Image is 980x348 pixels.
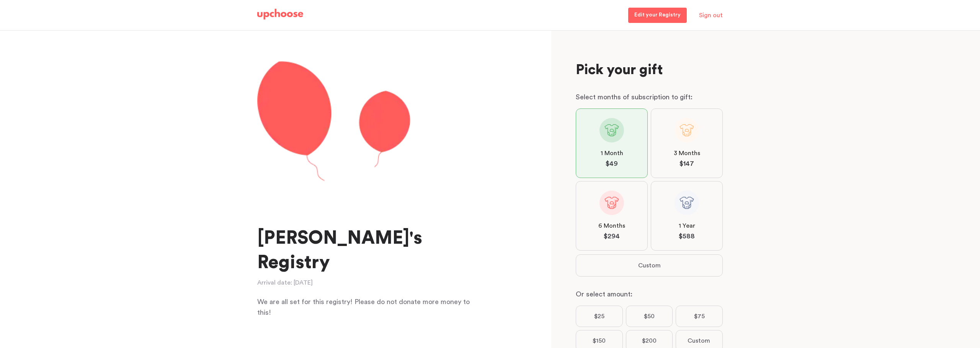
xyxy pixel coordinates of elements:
[576,255,722,276] button: Custom
[257,9,303,19] img: UpChoose
[257,296,484,318] div: We are all set for this registry! Please do not donate more money to this!
[634,11,681,20] p: Edit your Registry
[626,306,673,327] label: $50
[576,289,723,299] p: Or select amount:
[257,9,303,23] a: UpChoose
[676,306,723,327] label: $75
[576,306,623,327] label: $25
[576,92,723,102] p: Select months of subscription to gift:
[598,221,625,230] span: 6 Months
[257,61,410,181] img: Luyen registry
[679,221,695,230] span: 1 Year
[257,278,292,287] p: Arrival date:
[601,149,623,158] span: 1 Month
[606,159,618,168] span: $ 49
[674,149,700,158] span: 3 Months
[699,8,723,23] p: Sign out
[294,278,313,287] time: [DATE]
[628,8,687,23] a: Edit your Registry
[679,159,694,168] span: $ 147
[688,336,710,345] span: Custom
[604,232,620,241] span: $ 294
[257,226,484,275] h1: [PERSON_NAME]'s Registry
[576,61,723,79] p: Pick your gift
[679,232,695,241] span: $ 588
